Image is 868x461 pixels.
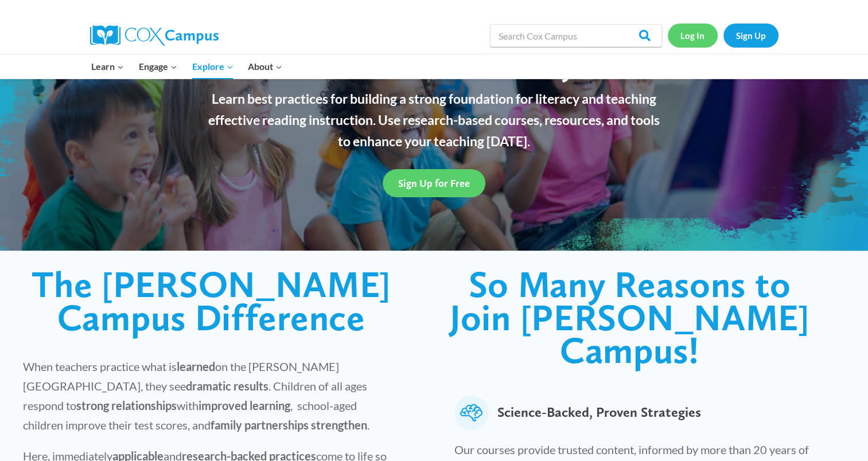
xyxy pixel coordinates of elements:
span: When teachers practice what is on the [PERSON_NAME][GEOGRAPHIC_DATA], they see . Children of all ... [23,360,369,432]
p: Learn best practices for building a strong foundation for literacy and teaching effective reading... [202,88,667,151]
a: Sign Up for Free [383,169,485,197]
a: Sign Up [723,24,779,47]
button: Child menu of Engage [131,54,185,79]
strong: family partnerships strengthen [211,418,367,432]
span: The [PERSON_NAME] Campus Difference [32,262,391,339]
strong: strong relationships [76,399,177,412]
strong: improved learning [198,399,290,412]
button: Child menu of Learn [84,54,132,79]
nav: Primary Navigation [84,54,290,79]
button: Child menu of Explore [185,54,241,79]
nav: Secondary Navigation [668,24,779,47]
span: Sign Up for Free [398,177,470,189]
strong: learned [177,360,215,373]
img: Cox Campus [90,25,219,46]
span: Make a Difference for Every Child [219,46,650,83]
strong: dramatic results [186,379,268,393]
input: Search Cox Campus [490,24,662,47]
span: Science-Backed, Proven Strategies [497,396,701,430]
span: So Many Reasons to Join [PERSON_NAME] Campus! [450,262,809,372]
a: Log In [668,24,718,47]
button: Child menu of About [240,54,290,79]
